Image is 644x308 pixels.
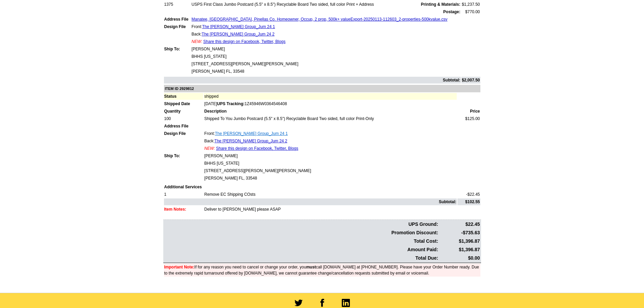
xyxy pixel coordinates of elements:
font: Item Notes: [164,207,186,212]
td: $770.00 [461,8,480,15]
td: Amount Paid: [164,246,439,254]
td: Additional Services [164,184,480,190]
td: Front: [204,130,457,137]
td: Front: [191,23,461,30]
td: Shipped To You Jumbo Postcard (5.5" x 8.5") Recyclable Board Two sided, full color Print-Only [204,115,457,122]
td: USPS First Class Jumbo Postcard (5.5" x 8.5") Recyclable Board Two sided, full color Print + Address [191,1,461,8]
td: 1 [164,191,204,198]
td: Ship To: [164,152,204,159]
td: $1,237.50 [461,1,480,8]
td: BHHS [US_STATE] [191,53,461,60]
td: $2,007.50 [461,77,480,84]
span: Printing & Materials: [421,1,460,7]
a: Share this design on Facebook, Twitter, Blogs [203,39,285,44]
td: Subtotal: [164,198,457,205]
td: Back: [191,31,461,38]
font: Important Note: [164,265,194,269]
td: $125.00 [457,115,480,122]
strong: Postage: [443,9,460,14]
td: shipped [204,93,457,100]
a: Share this design on Facebook, Twitter, Blogs [216,146,298,151]
td: [DATE] [204,100,457,107]
td: 1375 [164,1,191,8]
td: -$22.45 [457,191,480,198]
td: Subtotal: [164,77,461,84]
td: Remove EC Shipping COsts [204,191,457,198]
iframe: LiveChat chat widget [509,151,644,308]
td: Quantity [164,108,204,115]
span: 1Z45946W0364546408 [217,101,287,106]
td: Address File [164,16,191,23]
td: -$735.63 [439,229,480,237]
td: Total Due: [164,254,439,262]
td: ITEM ID 2929812 [164,85,480,93]
a: Manatee, [GEOGRAPHIC_DATA], Pinellas Co. Homeowner, Occup, 2 prop, 500k+ valueExport-20250113-112... [192,17,448,22]
td: Total Cost: [164,237,439,245]
td: Status [164,93,204,100]
a: The [PERSON_NAME] Group_Jum 24 1 [215,131,288,136]
a: The [PERSON_NAME] Group_Jum 24 2 [214,139,287,143]
td: Back: [204,138,457,144]
td: 100 [164,115,204,122]
td: UPS Ground: [164,220,439,228]
td: $0.00 [439,254,480,262]
td: Design File [164,23,191,30]
b: must [306,265,316,269]
td: BHHS [US_STATE] [204,160,457,167]
td: Shipped Date [164,100,204,107]
td: [PERSON_NAME] [204,152,457,159]
td: Design File [164,130,204,137]
td: Ship To: [164,46,191,52]
td: [PERSON_NAME] [191,46,461,52]
td: [PERSON_NAME] FL, 33548 [191,68,461,75]
a: The [PERSON_NAME] Group_Jum 24 1 [202,24,275,29]
td: [STREET_ADDRESS][PERSON_NAME][PERSON_NAME] [191,61,461,67]
td: [PERSON_NAME] FL, 33548 [204,175,457,182]
td: $1,396.87 [439,237,480,245]
td: Deliver to [PERSON_NAME] please ASAP [204,206,457,213]
strong: UPS Tracking: [217,101,244,106]
td: Promotion Discount: [164,229,439,237]
td: Description [204,108,457,115]
td: $102.55 [457,198,480,205]
td: $1,396.87 [439,246,480,254]
td: [STREET_ADDRESS][PERSON_NAME][PERSON_NAME] [204,167,457,174]
span: NEW: [192,39,202,44]
a: The [PERSON_NAME] Group_Jum 24 2 [202,32,275,37]
td: Address File [164,123,204,129]
span: NEW: [204,146,215,151]
td: If for any reason you need to cancel or change your order, you call [DOMAIN_NAME] at [PHONE_NUMBE... [164,264,480,277]
td: $22.45 [439,220,480,228]
td: Price [457,108,480,115]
